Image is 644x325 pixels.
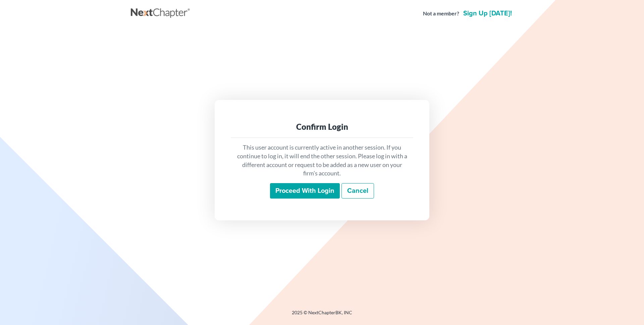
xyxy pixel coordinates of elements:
[270,183,340,199] input: Proceed with login
[341,183,374,199] a: Cancel
[236,143,408,178] p: This user account is currently active in another session. If you continue to log in, it will end ...
[131,309,513,321] div: 2025 © NextChapterBK, INC
[236,121,408,132] div: Confirm Login
[423,10,459,17] strong: Not a member?
[462,10,513,17] a: Sign up [DATE]!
